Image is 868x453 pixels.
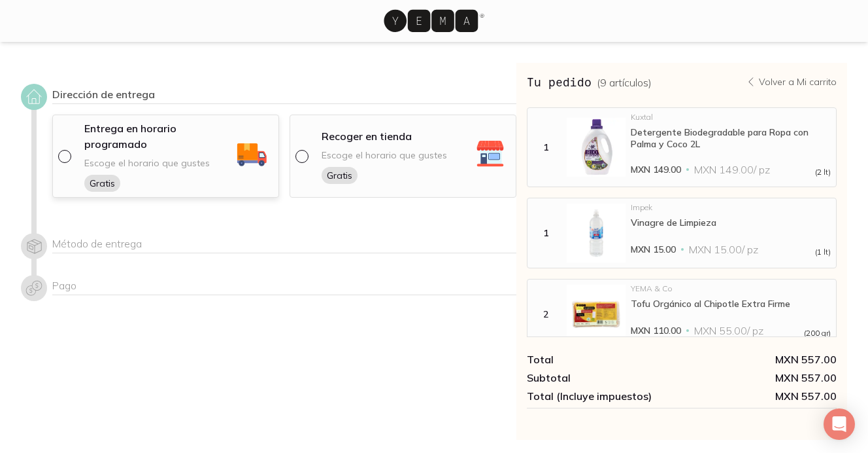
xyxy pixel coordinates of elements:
[530,308,561,320] div: 2
[631,113,831,121] div: Kuxtal
[527,73,652,90] h3: Tu pedido
[824,408,855,440] div: Open Intercom Messenger
[631,204,831,211] div: Impek
[631,217,831,228] div: Vinagre de Limpieza
[530,227,561,239] div: 1
[631,324,681,337] span: MXN 110.00
[682,371,837,384] div: MXN 557.00
[527,390,682,403] div: Total (Incluye impuestos)
[52,88,516,104] div: Dirección de entrega
[567,285,626,344] img: Tofu Orgánico al Chipotle Extra Firme
[84,157,210,170] span: Escoge el horario que gustes
[322,128,412,144] p: Recoger en tienda
[631,243,676,256] span: MXN 15.00
[759,76,837,88] p: Volver a Mi carrito
[84,175,120,192] span: Gratis
[804,329,831,337] span: (200 gr)
[52,237,516,253] div: Método de entrega
[322,167,358,184] span: Gratis
[694,324,763,337] span: MXN 55.00 / pz
[682,353,837,366] div: MXN 557.00
[815,168,831,176] span: (2 lt)
[322,149,447,162] span: Escoge el horario que gustes
[631,298,831,310] div: Tofu Orgánico al Chipotle Extra Firme
[631,163,681,176] span: MXN 149.00
[567,118,626,177] img: Detergente Biodegradable para Ropa con Palma y Coco 2L
[631,126,831,150] div: Detergente Biodegradable para Ropa con Palma y Coco 2L
[527,371,682,384] div: Subtotal
[682,390,837,403] span: MXN 557.00
[567,204,626,263] img: Vinagre de Limpieza
[52,279,516,295] div: Pago
[631,285,831,293] div: YEMA & Co
[597,76,652,89] span: ( 9 artículos )
[84,120,233,152] p: Entrega en horario programado
[694,163,770,176] span: MXN 149.00 / pz
[746,76,837,88] a: Volver a Mi carrito
[530,141,561,153] div: 1
[527,353,682,366] div: Total
[815,248,831,256] span: (1 lt)
[689,243,758,256] span: MXN 15.00 / pz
